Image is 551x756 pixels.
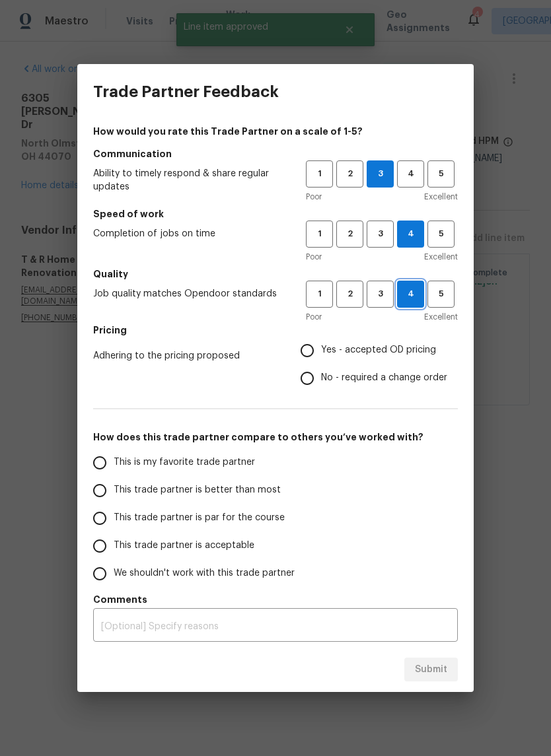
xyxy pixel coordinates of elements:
[114,456,255,469] span: This is my favorite trade partner
[306,310,322,324] span: Poor
[306,160,333,188] button: 1
[93,430,458,444] h5: How does this trade partner compare to others you’ve worked with?
[398,226,423,242] span: 4
[306,281,333,308] button: 1
[93,125,458,138] h4: How would you rate this Trade Partner on a scale of 1-5?
[306,250,322,263] span: Poor
[336,281,363,308] button: 2
[338,226,362,242] span: 2
[93,349,279,362] span: Adhering to the pricing proposed
[368,226,392,242] span: 3
[368,287,392,302] span: 3
[338,287,362,302] span: 2
[429,166,453,182] span: 5
[367,166,393,182] span: 3
[307,226,332,242] span: 1
[321,343,436,357] span: Yes - accepted OD pricing
[367,221,394,248] button: 3
[398,166,423,182] span: 4
[398,287,423,302] span: 4
[93,83,279,101] h3: Trade Partner Feedback
[424,310,458,324] span: Excellent
[307,166,332,182] span: 1
[367,281,394,308] button: 3
[429,226,453,242] span: 5
[93,227,285,240] span: Completion of jobs on time
[93,167,285,193] span: Ability to timely respond & share regular updates
[93,593,458,606] h5: Comments
[397,221,424,248] button: 4
[397,281,424,308] button: 4
[424,250,458,263] span: Excellent
[397,160,424,188] button: 4
[93,147,458,160] h5: Communication
[93,449,458,588] div: How does this trade partner compare to others you’ve worked with?
[114,567,295,580] span: We shouldn't work with this trade partner
[427,160,455,188] button: 5
[336,160,363,188] button: 2
[306,221,333,248] button: 1
[321,371,447,385] span: No - required a change order
[424,190,458,203] span: Excellent
[93,287,285,300] span: Job quality matches Opendoor standards
[93,267,458,281] h5: Quality
[427,221,455,248] button: 5
[336,221,363,248] button: 2
[338,166,362,182] span: 2
[367,160,394,188] button: 3
[301,337,458,392] div: Pricing
[114,483,281,497] span: This trade partner is better than most
[93,207,458,221] h5: Speed of work
[93,324,458,337] h5: Pricing
[306,190,322,203] span: Poor
[114,511,285,525] span: This trade partner is par for the course
[429,287,453,302] span: 5
[114,539,254,553] span: This trade partner is acceptable
[427,281,455,308] button: 5
[307,287,332,302] span: 1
